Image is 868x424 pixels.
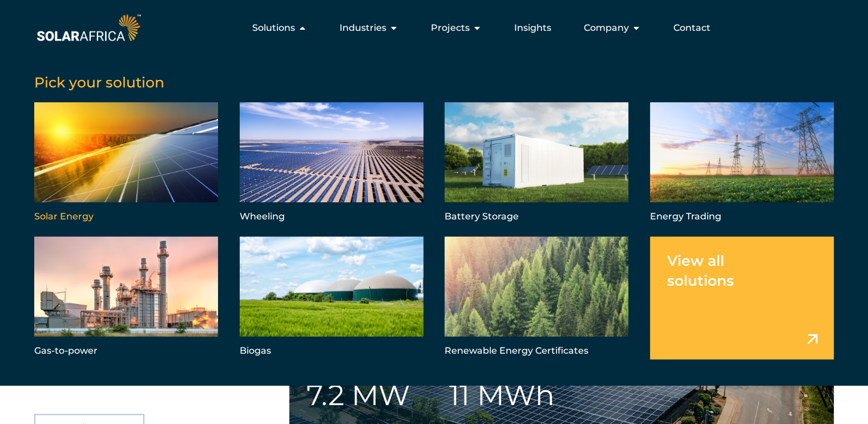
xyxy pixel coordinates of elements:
[340,21,386,35] span: Industries
[143,17,720,39] div: Menu Toggle
[252,21,295,35] span: Solutions
[143,17,720,39] nav: Menu
[584,21,629,35] span: Company
[673,21,710,35] a: Contact
[34,102,218,225] a: Solar Energy
[431,21,470,35] span: Projects
[34,74,834,91] h5: Pick your solution
[650,237,834,359] a: View all solutions
[514,21,551,35] a: Insights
